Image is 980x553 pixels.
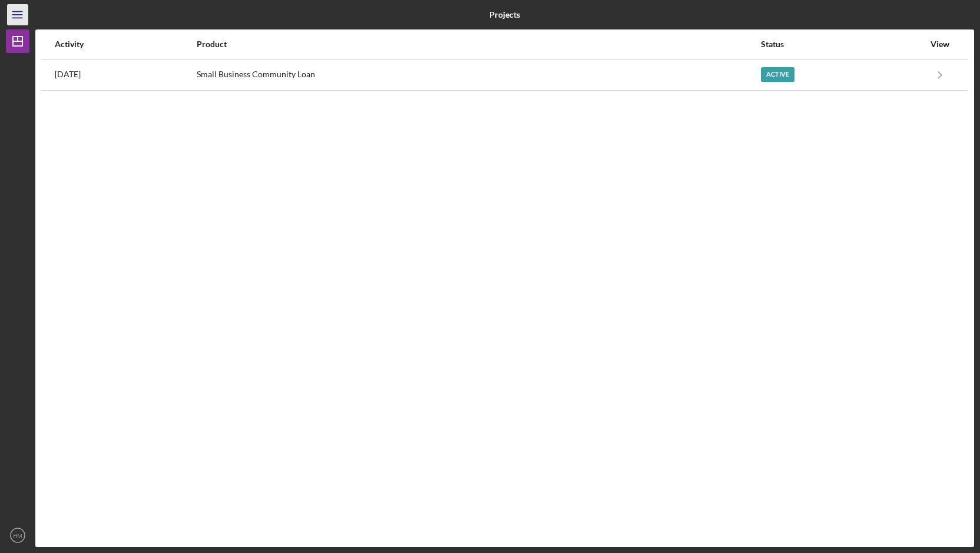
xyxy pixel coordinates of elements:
text: HM [14,532,22,539]
time: 2025-08-11 03:23 [55,70,81,79]
div: Product [197,39,760,49]
button: HM [6,524,29,547]
div: View [925,39,955,49]
div: Small Business Community Loan [197,60,760,90]
div: Activity [55,39,196,49]
b: Projects [489,10,520,19]
div: Status [761,39,924,49]
div: Active [761,67,794,82]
